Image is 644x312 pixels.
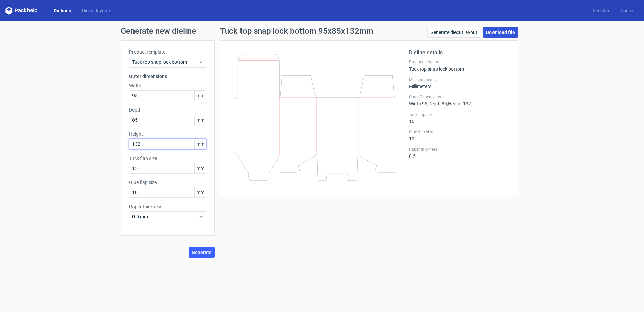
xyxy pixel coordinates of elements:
[129,82,206,89] label: Width
[409,112,509,117] label: Tuck flap size
[409,129,509,135] label: Glue flap size
[409,49,509,57] h2: Dieline details
[409,147,509,159] div: 0.5
[132,59,198,65] span: Tuck top snap lock bottom
[427,27,480,38] a: Generate diecut layout
[194,187,206,197] span: mm
[129,179,206,186] label: Glue flap size
[129,131,206,137] label: Height
[129,73,206,80] h3: Outer dimensions
[194,139,206,149] span: mm
[409,77,509,82] label: Measurements
[220,27,373,35] h1: Tuck top snap lock bottom 95x85x132mm
[189,247,215,258] button: Generate
[615,7,639,14] a: Log in
[409,59,509,65] label: Product template
[129,49,206,55] label: Product template
[409,94,509,100] label: Outer Dimensions
[409,77,509,89] div: Millimeters
[194,115,206,125] span: mm
[587,7,615,14] a: Register
[129,106,206,113] label: Depth
[121,27,523,35] h1: Generate new dieline
[427,101,447,106] span: , Depth : 85
[409,101,427,106] span: Width : 95
[192,250,212,255] span: Generate
[409,129,509,141] div: 10
[409,112,509,124] div: 15
[129,203,206,210] label: Paper thickness
[129,155,206,162] label: Tuck flap size
[48,7,76,14] a: Dielines
[409,59,509,72] div: Tuck top snap lock bottom
[194,91,206,101] span: mm
[194,163,206,173] span: mm
[447,101,471,106] span: , Height : 132
[409,147,509,152] label: Paper thickness
[76,7,117,14] a: Diecut layouts
[132,213,198,220] span: 0.5 mm
[483,27,518,38] a: Download file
